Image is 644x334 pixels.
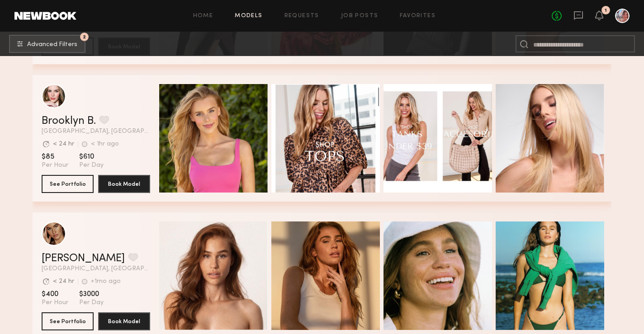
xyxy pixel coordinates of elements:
[79,152,104,161] span: $610
[42,312,94,330] button: See Portfolio
[53,141,74,147] div: < 24 hr
[53,278,74,285] div: < 24 hr
[42,161,68,169] span: Per Hour
[79,161,104,169] span: Per Day
[42,253,125,264] a: [PERSON_NAME]
[42,299,68,307] span: Per Hour
[83,35,86,39] span: 2
[91,141,119,147] div: < 1hr ago
[341,13,379,19] a: Job Posts
[91,278,121,285] div: +1mo ago
[42,116,96,127] a: Brooklyn B.
[193,13,213,19] a: Home
[79,290,104,299] span: $3000
[27,42,77,48] span: Advanced Filters
[79,299,104,307] span: Per Day
[400,13,436,19] a: Favorites
[42,152,68,161] span: $85
[42,290,68,299] span: $400
[9,35,85,53] button: 2Advanced Filters
[235,13,262,19] a: Models
[98,312,150,330] button: Book Model
[42,128,150,135] span: [GEOGRAPHIC_DATA], [GEOGRAPHIC_DATA]
[98,175,150,193] button: Book Model
[42,175,94,193] button: See Portfolio
[42,266,150,272] span: [GEOGRAPHIC_DATA], [GEOGRAPHIC_DATA]
[605,8,607,13] div: 1
[284,13,319,19] a: Requests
